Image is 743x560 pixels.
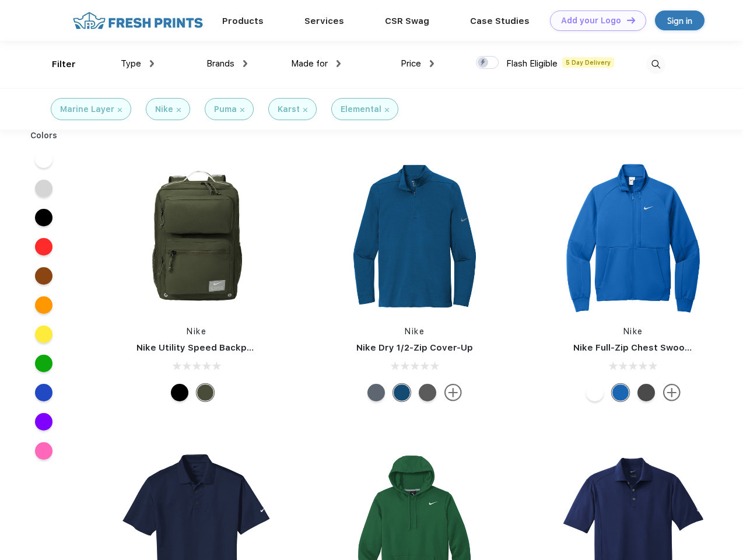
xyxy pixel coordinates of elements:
div: Karst [278,103,300,116]
a: CSR Swag [385,16,429,26]
div: Elemental [341,103,381,116]
img: more.svg [663,384,681,401]
img: filter_cancel.svg [118,108,122,112]
div: Colors [22,129,66,142]
div: Puma [214,103,237,116]
img: filter_cancel.svg [177,108,181,112]
div: White [586,384,604,401]
div: Black [171,384,188,401]
div: Black Heather [419,384,436,401]
div: Nike [155,103,173,116]
img: more.svg [444,384,462,401]
img: fo%20logo%202.webp [69,10,206,31]
img: dropdown.png [243,60,247,67]
div: Cargo Khaki [197,384,214,401]
img: dropdown.png [430,60,434,67]
span: Type [121,58,141,69]
span: 5 Day Delivery [562,57,614,68]
div: Navy Heather [367,384,385,401]
img: filter_cancel.svg [303,108,307,112]
img: func=resize&h=266 [119,159,274,314]
img: func=resize&h=266 [556,159,711,314]
a: Nike [187,327,206,336]
img: dropdown.png [337,60,341,67]
img: filter_cancel.svg [240,108,244,112]
a: Nike [405,327,425,336]
div: Filter [52,58,76,71]
div: Anthracite [637,384,655,401]
div: Add your Logo [561,16,621,26]
span: Flash Eligible [506,58,558,69]
a: Nike [623,327,643,336]
span: Made for [291,58,328,69]
a: Services [304,16,344,26]
span: Brands [206,58,234,69]
img: func=resize&h=266 [337,159,492,314]
a: Products [222,16,264,26]
div: Gym Blue [393,384,411,401]
a: Nike Full-Zip Chest Swoosh Jacket [573,342,728,353]
a: Nike Dry 1/2-Zip Cover-Up [356,342,473,353]
div: Marine Layer [60,103,114,116]
a: Nike Utility Speed Backpack [136,342,262,353]
div: Sign in [667,14,692,27]
div: Royal [612,384,629,401]
img: dropdown.png [150,60,154,67]
img: filter_cancel.svg [385,108,389,112]
span: Price [401,58,421,69]
a: Sign in [655,10,705,30]
img: DT [627,17,635,23]
img: desktop_search.svg [646,55,665,74]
